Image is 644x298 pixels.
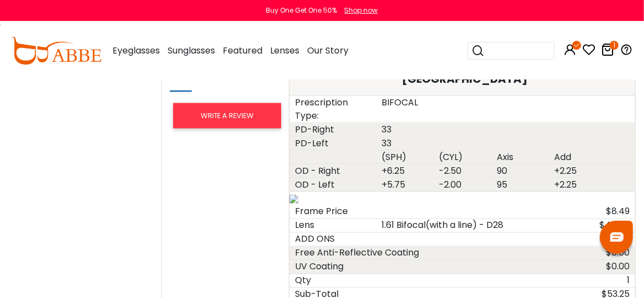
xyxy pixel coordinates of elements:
div: Prescription Type: [289,96,376,123]
img: abbeglasses.com [11,37,101,65]
div: -2.50 [433,164,491,178]
div: OD - Left [289,178,376,191]
span: Sunglasses [168,44,215,57]
div: UV Coating [289,260,462,274]
div: PD-Right [289,123,376,136]
div: +2.25 [549,178,606,191]
div: Qty [289,274,376,288]
i: 1 [610,41,619,50]
a: 1 [601,45,614,58]
div: $0.00 [549,260,635,274]
div: Buy One Get One 50% [266,6,337,15]
h5: [GEOGRAPHIC_DATA] [298,72,632,86]
div: Free Anti-Reflective Coating [289,247,462,260]
span: Our Story [307,44,348,57]
div: 95 [491,178,549,191]
div: Axis [491,151,549,164]
a: Shop now [339,6,378,15]
div: Frame Price [289,205,376,219]
div: 33 [376,137,635,150]
div: ADD ONS [289,233,376,246]
div: 90 [491,164,549,178]
div: $0.00 [549,247,635,260]
div: (CYL) [433,151,491,164]
span: Eyeglasses [112,44,160,57]
div: BIFOCAL [376,96,635,123]
div: 1.61 Bifocal(with a line) - D28 [376,219,549,232]
div: $8.49 [376,205,635,219]
span: Featured [223,44,262,57]
img: undefined [289,195,298,204]
div: (SPH) [376,151,433,164]
a: Write a Review [173,103,281,129]
div: Add [549,151,606,164]
div: PD-Left [289,137,376,150]
div: +6.25 [376,164,433,178]
span: $44.76 [599,219,630,232]
span: Lenses [270,44,299,57]
div: OD - Right [289,164,376,178]
div: 1 [376,274,635,288]
div: 33 [376,123,635,136]
img: chat [610,232,624,242]
div: Lens [289,219,376,232]
div: -2.00 [433,178,491,191]
div: +2.25 [549,164,606,178]
div: Shop now [345,6,378,15]
div: +5.75 [376,178,433,191]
